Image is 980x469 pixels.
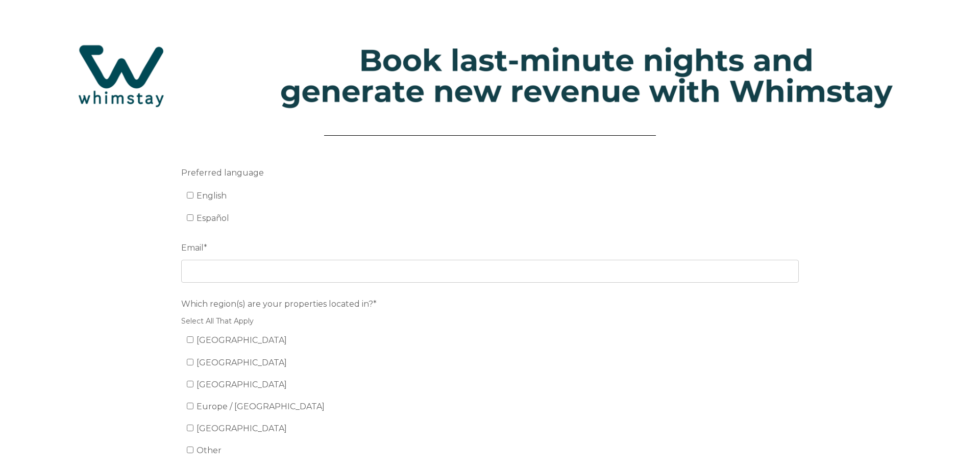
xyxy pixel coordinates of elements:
[187,381,193,387] input: [GEOGRAPHIC_DATA]
[187,336,193,343] input: [GEOGRAPHIC_DATA]
[187,192,193,199] input: English
[187,425,193,431] input: [GEOGRAPHIC_DATA]
[197,446,222,455] span: Other
[181,316,799,327] legend: Select All That Apply
[197,424,287,433] span: [GEOGRAPHIC_DATA]
[197,380,287,389] span: [GEOGRAPHIC_DATA]
[181,240,204,256] span: Email
[181,296,377,312] span: Which region(s) are your properties located in?*
[187,447,193,453] input: Other
[10,25,970,127] img: Hubspot header for SSOB (4)
[187,403,193,409] input: Europe / [GEOGRAPHIC_DATA]
[197,213,229,223] span: Español
[197,358,287,367] span: [GEOGRAPHIC_DATA]
[197,191,227,201] span: English
[197,335,287,345] span: [GEOGRAPHIC_DATA]
[181,165,264,181] span: Preferred language
[197,402,325,411] span: Europe / [GEOGRAPHIC_DATA]
[187,359,193,365] input: [GEOGRAPHIC_DATA]
[187,214,193,221] input: Español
